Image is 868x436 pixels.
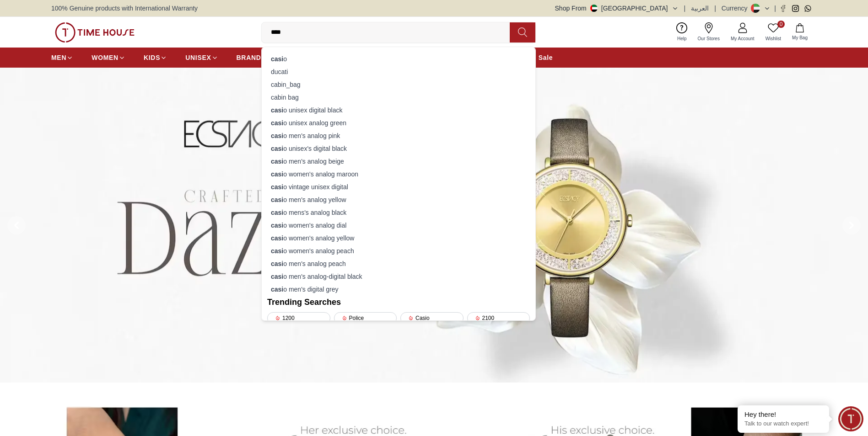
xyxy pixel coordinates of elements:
strong: casi [271,209,283,216]
strong: casi [271,222,283,229]
a: Whatsapp [804,5,811,12]
span: 100% Genuine products with International Warranty [51,4,198,13]
a: Facebook [780,5,787,12]
div: o mens's analog black [267,206,530,219]
div: o women's analog maroon [267,168,530,181]
strong: casi [271,119,283,127]
h2: Trending Searches [267,296,530,308]
span: | [714,4,716,13]
span: Help [674,35,690,42]
strong: casi [271,170,283,178]
button: Shop From[GEOGRAPHIC_DATA] [555,4,679,13]
span: Our Stores [694,35,723,42]
p: Talk to our watch expert! [744,420,822,428]
div: o men's analog peach [267,257,530,270]
div: o [267,53,530,65]
div: o men's analog yellow [267,193,530,206]
div: o unisex digital black [267,104,530,117]
span: MEN [51,53,66,62]
a: BRANDS [237,49,266,66]
a: MEN [51,49,73,66]
img: ... [55,22,135,43]
span: My Bag [788,34,811,41]
span: | [684,4,686,13]
strong: casi [271,106,283,114]
strong: casi [271,158,283,165]
div: o women's analog peach [267,245,530,257]
span: KIDS [144,53,160,62]
div: o vintage unisex digital [267,181,530,193]
img: United Arab Emirates [590,5,598,12]
strong: casi [271,55,283,63]
a: 0Wishlist [760,21,787,44]
span: UNISEX [185,53,211,62]
a: UNISEX [185,49,218,66]
div: o men's analog beige [267,155,530,168]
div: Casio [400,312,464,324]
button: My Bag [787,21,813,43]
a: KIDS [144,49,167,66]
span: Wishlist [762,35,785,42]
span: WOMEN [92,53,119,62]
a: Our Stores [692,21,725,44]
div: o women's analog dial [267,219,530,232]
a: Help [672,21,692,44]
strong: casi [271,145,283,152]
div: ducati [267,65,530,78]
div: o men's digital grey [267,283,530,296]
span: 0 [777,21,785,28]
div: o men's analog-digital black [267,270,530,283]
strong: casi [271,273,283,280]
div: Currency [722,4,751,13]
strong: casi [271,247,283,255]
div: o men's analog pink [267,129,530,142]
div: 2100 [467,312,530,324]
div: o unisex's digital black [267,142,530,155]
button: العربية [691,4,709,13]
div: o unisex analog green [267,117,530,129]
div: Chat Widget [838,406,863,431]
span: My Account [727,35,758,42]
strong: casi [271,234,283,242]
div: cabin_bag [267,78,530,91]
div: 1200 [267,312,330,324]
strong: casi [271,196,283,203]
span: | [774,4,776,13]
strong: casi [271,132,283,139]
div: o women's analog yellow [267,232,530,245]
a: Instagram [792,5,799,12]
div: Police [334,312,397,324]
div: Hey there! [744,410,822,419]
strong: casi [271,260,283,267]
strong: casi [271,286,283,293]
div: cabin bag [267,91,530,104]
span: BRANDS [237,53,266,62]
a: WOMEN [92,49,125,66]
strong: casi [271,183,283,191]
